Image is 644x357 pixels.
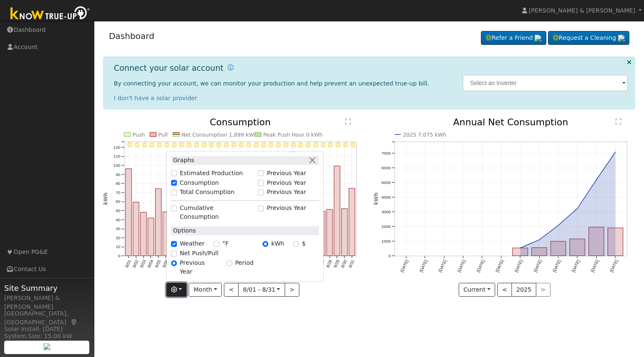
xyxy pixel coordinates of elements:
[283,142,288,147] i: 8/22 - Clear
[548,31,629,45] a: Request a Cleaning
[552,259,562,273] text: [DATE]
[115,235,120,240] text: 20
[115,199,120,204] text: 60
[519,246,522,250] circle: onclick=""
[343,142,348,147] i: 8/30 - Clear
[124,259,132,269] text: 8/01
[134,142,139,147] i: 8/02 - Clear
[70,319,78,326] a: Map
[154,259,161,269] text: 8/05
[171,142,177,147] i: 8/07 - Clear
[180,204,254,222] label: Cumulative Consumption
[155,189,161,256] rect: onclick=""
[146,259,154,269] text: 8/04
[333,259,340,269] text: 8/29
[462,75,628,91] input: Select an Inverter
[4,309,90,327] div: [GEOGRAPHIC_DATA], [GEOGRAPHIC_DATA]
[114,80,429,87] span: By connecting your account, we can monitor your production and help prevent an unexpected true-up...
[263,132,323,138] text: Peak Push Hour 0 kWh
[497,283,512,297] button: <
[187,142,192,147] i: 8/09 - Clear
[115,227,120,231] text: 30
[328,142,333,147] i: 8/28 - Clear
[327,210,332,256] rect: onclick=""
[115,208,120,213] text: 50
[571,259,581,273] text: [DATE]
[4,282,90,294] span: Site Summary
[258,205,264,211] input: Previous Year
[180,178,219,187] label: Consumption
[306,142,311,147] i: 8/25 - Clear
[115,190,120,195] text: 70
[609,259,619,273] text: [DATE]
[595,178,598,182] circle: onclick=""
[149,142,154,147] i: 8/04 - Clear
[103,193,109,205] text: kWh
[142,142,147,147] i: 8/03 - Clear
[535,35,541,41] img: retrieve
[254,142,259,147] i: 8/18 - Clear
[476,259,486,273] text: [DATE]
[590,259,600,273] text: [DATE]
[276,142,281,147] i: 8/21 - MostlyClear
[113,163,120,168] text: 100
[171,180,177,186] input: Consumption
[171,251,177,256] input: Net Push/Pull
[210,117,271,127] text: Consumption
[114,95,197,101] a: I don't have a solar provider
[148,218,153,256] rect: onclick=""
[127,142,132,147] i: 8/01 - Clear
[125,169,131,256] rect: onclick=""
[457,259,466,273] text: [DATE]
[161,259,169,269] text: 8/06
[231,142,236,147] i: 8/15 - Clear
[321,142,326,147] i: 8/27 - Clear
[226,260,232,266] input: Period
[349,189,355,256] rect: onclick=""
[171,189,177,195] input: Total Consumption
[298,142,303,147] i: 8/24 - Clear
[132,132,145,138] text: Push
[285,283,299,297] button: >
[235,259,254,267] label: Period
[180,169,243,178] label: Estimated Production
[109,31,155,41] a: Dashboard
[513,248,528,256] rect: onclick=""
[345,118,351,125] text: 
[382,195,391,199] text: 4000
[258,180,264,186] input: Previous Year
[512,283,536,297] button: 2025
[163,212,169,256] rect: onclick=""
[538,238,541,242] circle: onclick=""
[382,210,391,214] text: 3000
[348,259,355,269] text: 8/31
[181,132,257,138] text: Net Consumption 1,899 kWh
[418,259,428,273] text: [DATE]
[180,240,205,248] label: Weather
[4,325,90,334] div: Solar Install: [DATE]
[224,283,239,297] button: <
[171,171,177,176] input: Estimated Production
[615,118,621,125] text: 
[382,239,391,244] text: 1000
[222,240,229,248] label: °F
[194,142,199,147] i: 8/10 - Clear
[341,209,347,256] rect: onclick=""
[302,240,306,248] label: $
[400,259,409,273] text: [DATE]
[388,254,391,259] text: 0
[4,339,90,347] div: Storage Size: 27.0 kWh
[313,142,318,147] i: 8/26 - Clear
[115,245,120,249] text: 10
[403,132,447,138] text: 2025 7,075 kWh
[514,259,524,273] text: [DATE]
[118,254,120,259] text: 0
[267,188,306,197] label: Previous Year
[171,227,196,235] label: Options
[340,259,348,269] text: 8/30
[481,31,546,45] a: Refer a Friend
[557,224,560,227] circle: onclick=""
[115,172,120,177] text: 90
[382,225,391,229] text: 2000
[239,142,244,147] i: 8/16 - Clear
